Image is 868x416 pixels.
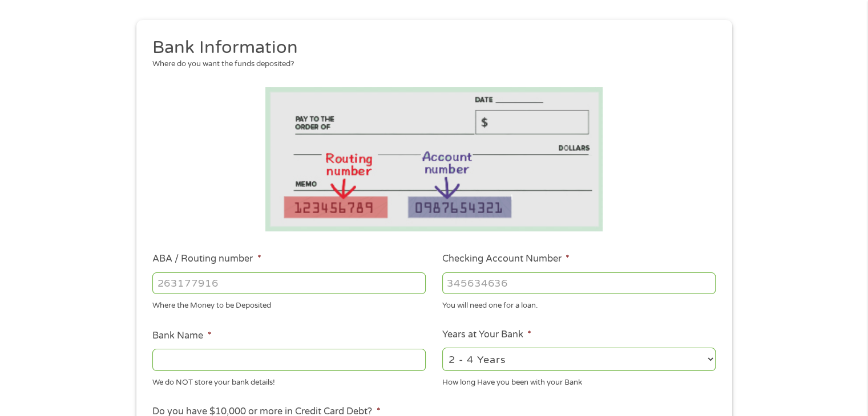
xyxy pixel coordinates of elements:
[152,59,707,70] div: Where do you want the funds deposited?
[442,296,716,312] div: You will need one for a loan.
[442,329,531,341] label: Years at Your Bank
[265,87,603,231] img: Routing number location
[152,296,426,312] div: Where the Money to be Deposited
[152,373,426,388] div: We do NOT store your bank details!
[152,36,707,59] h2: Bank Information
[442,253,570,265] label: Checking Account Number
[442,373,716,388] div: How long Have you been with your Bank
[152,272,426,294] input: 263177916
[442,272,716,294] input: 345634636
[152,330,211,342] label: Bank Name
[152,253,261,265] label: ABA / Routing number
